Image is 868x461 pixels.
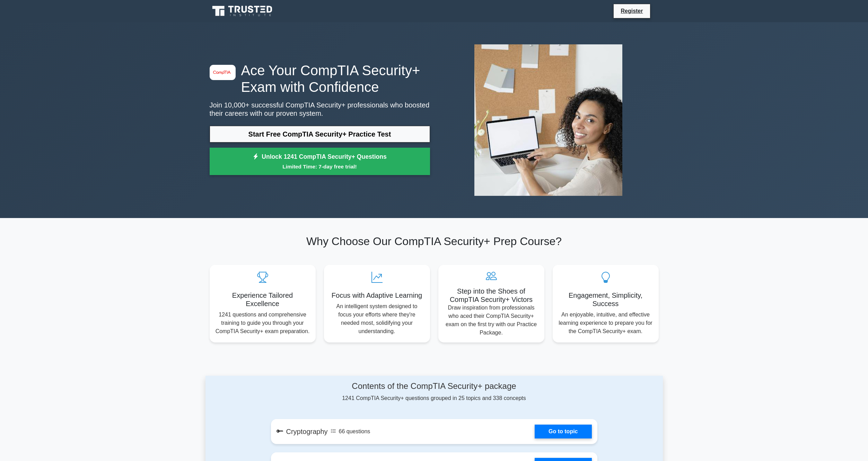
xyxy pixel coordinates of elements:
h5: Step into the Shoes of CompTIA Security+ Victors [444,287,539,304]
div: 1241 CompTIA Security+ questions grouped in 25 topics and 338 concepts [271,381,597,402]
a: Unlock 1241 CompTIA Security+ QuestionsLimited Time: 7-day free trial! [210,148,430,175]
a: Go to topic [535,425,591,438]
p: 1241 questions and comprehensive training to guide you through your CompTIA Security+ exam prepar... [215,311,310,336]
h5: Engagement, Simplicity, Success [558,291,653,308]
small: Limited Time: 7-day free trial! [218,163,421,171]
a: Register [616,7,647,15]
h2: Why Choose Our CompTIA Security+ Prep Course? [210,235,659,248]
p: Draw inspiration from professionals who aced their CompTIA Security+ exam on the first try with o... [444,304,539,337]
p: An intelligent system designed to focus your efforts where they're needed most, solidifying your ... [330,302,424,336]
p: Join 10,000+ successful CompTIA Security+ professionals who boosted their careers with our proven... [210,101,430,118]
h1: Ace Your CompTIA Security+ Exam with Confidence [210,62,430,95]
h4: Contents of the CompTIA Security+ package [271,381,597,391]
h5: Focus with Adaptive Learning [330,291,424,299]
p: An enjoyable, intuitive, and effective learning experience to prepare you for the CompTIA Securit... [558,311,653,336]
a: Start Free CompTIA Security+ Practice Test [210,126,430,142]
h5: Experience Tailored Excellence [215,291,310,308]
